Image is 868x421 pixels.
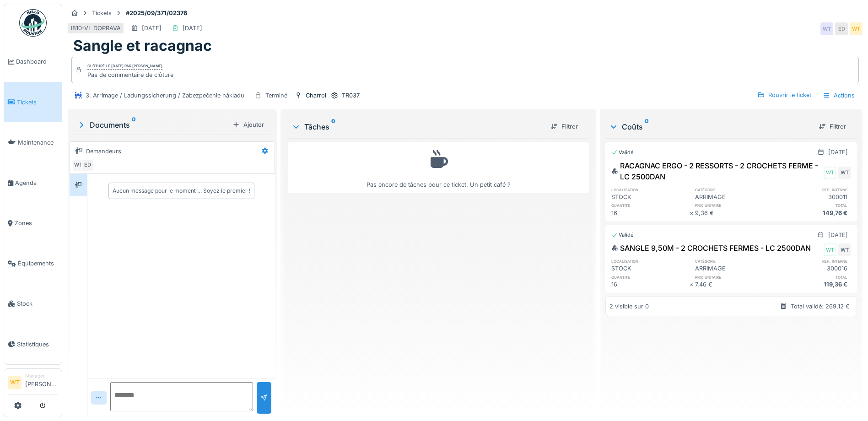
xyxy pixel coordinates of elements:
div: SANGLE 9,50M - 2 CROCHETS FERMES - LC 2500DAN [611,243,811,254]
img: Badge_color-CXgf-gQk.svg [19,9,47,37]
div: 149,76 € [773,209,851,217]
h6: catégorie [695,187,773,193]
div: 2 visible sur 0 [609,302,649,311]
div: × [690,280,695,289]
div: WT [838,243,851,256]
h6: quantité [611,274,689,280]
div: WT [72,159,85,172]
div: 16 [611,209,689,217]
div: Total validé: 269,12 € [791,302,850,311]
a: Agenda [4,162,62,203]
a: WT Manager[PERSON_NAME] [8,372,58,394]
div: Clôturé le [DATE] par [PERSON_NAME] [87,63,162,70]
div: [DATE] [142,24,162,32]
a: Maintenance [4,122,62,162]
div: ARRIMAGE [695,264,773,273]
div: 300011 [773,193,851,201]
div: STOCK [611,264,689,273]
div: [DATE] [828,231,848,239]
div: Charroi [306,91,326,100]
div: ED [81,159,94,172]
div: 3. Arrimage / Ladungssicherung / Zabezpečenie nákladu [86,91,244,100]
h6: ref. interne [773,187,851,193]
div: I810-VL DOPRAVA [71,24,121,32]
div: Demandeurs [86,147,121,156]
div: Tickets [92,9,112,17]
div: WT [820,22,833,35]
div: Manager [25,372,58,379]
div: 300016 [773,264,851,273]
h6: total [773,202,851,208]
span: Stock [17,299,58,308]
a: Statistiques [4,324,62,364]
div: Coûts [609,121,811,132]
div: 7,46 € [695,280,773,289]
a: Dashboard [4,42,62,82]
div: RACAGNAC ERGO - 2 RESSORTS - 2 CROCHETS FERME - LC 2500DAN [611,160,822,182]
div: Actions [819,89,859,102]
div: 119,36 € [773,280,851,289]
h6: prix unitaire [695,274,773,280]
div: Documents [77,119,229,130]
div: WT [850,22,863,35]
h6: localisation [611,187,689,193]
div: Pas encore de tâches pour ce ticket. Un petit café ? [294,146,583,189]
h6: prix unitaire [695,202,773,208]
sup: 0 [645,121,649,132]
div: Terminé [265,91,287,100]
span: Agenda [15,178,58,187]
div: Validé [611,231,634,239]
h6: ref. interne [773,258,851,264]
h1: Sangle et racagnac [73,37,212,54]
div: ARRIMAGE [695,193,773,201]
div: Aucun message pour le moment … Soyez le premier ! [113,187,250,195]
div: WT [838,167,851,179]
div: Rouvrir le ticket [754,89,815,101]
div: × [690,209,695,217]
span: Maintenance [18,138,58,147]
div: Pas de commentaire de clôture [87,70,173,79]
span: Zones [15,219,58,227]
div: ED [835,22,848,35]
div: Filtrer [815,120,850,133]
div: 9,36 € [695,209,773,217]
span: Statistiques [17,340,58,349]
div: Tâches [291,121,543,132]
h6: localisation [611,258,689,264]
div: Validé [611,149,634,157]
div: Ajouter [229,119,268,131]
div: STOCK [611,193,689,201]
sup: 0 [132,119,136,130]
h6: total [773,274,851,280]
h6: quantité [611,202,689,208]
span: Dashboard [16,57,58,66]
li: [PERSON_NAME] [25,372,58,392]
a: Zones [4,203,62,243]
div: TR037 [342,91,360,100]
div: WT [824,167,836,179]
span: Tickets [17,98,58,107]
div: Filtrer [547,120,582,133]
li: WT [8,376,22,389]
strong: #2025/09/371/02376 [122,9,191,17]
a: Tickets [4,82,62,122]
a: Stock [4,284,62,324]
sup: 0 [331,121,335,132]
span: Équipements [18,259,58,268]
div: [DATE] [183,24,202,32]
div: [DATE] [828,148,848,157]
div: WT [824,243,836,256]
h6: catégorie [695,258,773,264]
div: 16 [611,280,689,289]
a: Équipements [4,243,62,284]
